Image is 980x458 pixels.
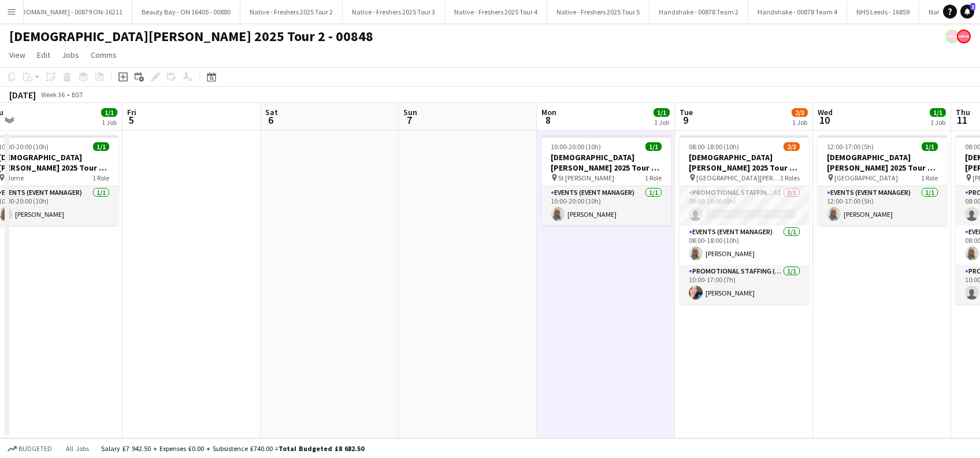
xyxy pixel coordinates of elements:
[10,1,132,23] button: [DOMAIN_NAME] - 00879 ON-16211
[86,47,121,62] a: Comms
[132,1,240,23] button: Beauty Bay - ON 16405 - 00880
[343,1,445,23] button: Native - Freshers 2025 Tour 3
[649,1,748,23] button: Handshake - 00878 Team 2
[960,5,974,19] a: 2
[547,1,649,23] button: Native - Freshers 2025 Tour 5
[9,50,25,60] span: View
[64,444,91,453] span: All jobs
[240,1,343,23] button: Native - Freshers 2025 Tour 2
[18,445,52,453] span: Budgeted
[9,28,373,45] h1: [DEMOGRAPHIC_DATA][PERSON_NAME] 2025 Tour 2 - 00848
[945,29,959,43] app-user-avatar: native Staffing
[5,47,30,62] a: View
[38,90,67,99] span: Week 36
[279,444,364,453] span: Total Budgeted £8 682.50
[9,89,36,101] div: [DATE]
[37,50,50,60] span: Edit
[32,47,55,62] a: Edit
[957,29,971,43] app-user-avatar: native Staffing
[91,50,117,60] span: Comms
[748,1,847,23] button: Handshake - 00878 Team 4
[445,1,547,23] button: Native - Freshers 2025 Tour 4
[101,444,364,453] div: Salary £7 942.50 + Expenses £0.00 + Subsistence £740.00 =
[62,50,79,60] span: Jobs
[72,90,83,99] div: BST
[970,3,975,10] span: 2
[6,442,54,455] button: Budgeted
[847,1,919,23] button: NHS Leeds - 16859
[57,47,84,62] a: Jobs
